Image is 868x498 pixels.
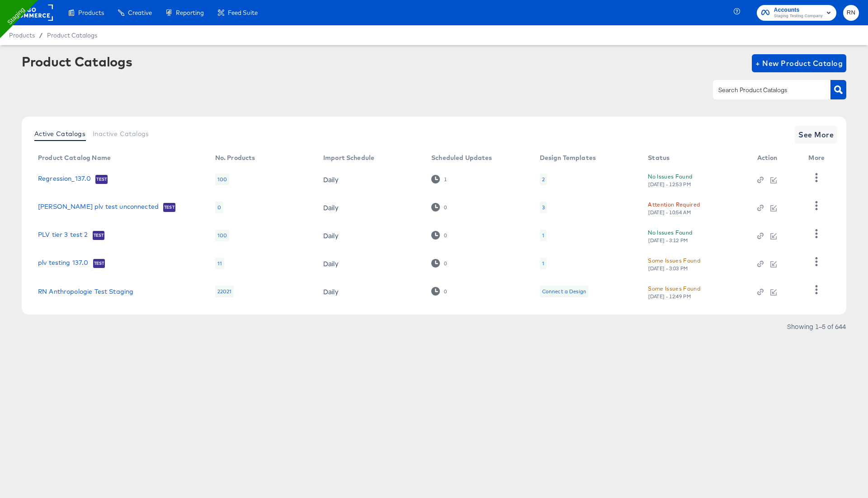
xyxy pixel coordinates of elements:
[38,175,91,184] a: Regression_137.0
[752,54,846,72] button: + New Product Catalog
[542,232,544,239] div: 1
[316,221,424,249] td: Daily
[431,154,492,161] div: Scheduled Updates
[648,256,700,265] div: Some Issues Found
[93,232,105,239] span: Test
[540,258,547,269] div: 1
[443,176,447,183] div: 1
[78,9,104,16] span: Products
[431,231,447,240] div: 0
[163,204,175,211] span: Test
[215,230,229,241] div: 100
[717,85,813,95] input: Search Product Catalogs
[443,232,447,239] div: 0
[215,154,255,161] div: No. Products
[431,287,447,296] div: 0
[542,260,544,267] div: 1
[540,154,596,161] div: Design Templates
[542,288,586,295] div: Connect a Design
[215,286,234,297] div: 22021
[22,54,132,69] div: Product Catalogs
[801,151,835,165] th: More
[316,277,424,305] td: Daily
[431,203,447,211] div: 0
[798,128,834,141] span: See More
[215,202,223,213] div: 0
[431,259,447,268] div: 0
[641,151,750,165] th: Status
[757,5,836,21] button: AccountsStaging Testing Company
[35,32,47,39] span: /
[128,9,152,16] span: Creative
[648,284,700,293] div: Some Issues Found
[648,200,700,209] div: Attention Required
[540,230,547,241] div: 1
[648,200,700,216] button: Attention Required[DATE] - 10:54 AM
[847,8,855,18] span: RN
[176,9,204,16] span: Reporting
[540,202,547,213] div: 3
[38,203,159,212] a: [PERSON_NAME] plv test unconnected
[38,231,88,240] a: PLV tier 3 test 2
[215,174,229,185] div: 100
[774,5,823,15] span: Accounts
[540,286,589,297] div: Connect a Design
[787,323,846,329] div: Showing 1–5 of 644
[316,249,424,277] td: Daily
[443,260,447,267] div: 0
[95,176,108,183] span: Test
[38,288,133,295] a: RN Anthropologie Test Staging
[93,130,149,137] span: Inactive Catalogs
[93,260,105,267] span: Test
[323,154,374,161] div: Import Schedule
[843,5,859,21] button: RN
[228,9,258,16] span: Feed Suite
[215,258,224,269] div: 11
[648,284,700,300] button: Some Issues Found[DATE] - 12:49 PM
[38,259,89,268] a: plv testing 137.0
[774,13,823,20] span: Staging Testing Company
[750,151,802,165] th: Action
[648,256,700,272] button: Some Issues Found[DATE] - 3:03 PM
[443,288,447,295] div: 0
[542,176,545,183] div: 2
[34,130,85,137] span: Active Catalogs
[431,175,447,183] div: 1
[316,165,424,193] td: Daily
[9,32,35,39] span: Products
[443,204,447,211] div: 0
[648,293,691,300] div: [DATE] - 12:49 PM
[38,154,111,161] div: Product Catalog Name
[648,209,691,216] div: [DATE] - 10:54 AM
[540,174,547,185] div: 2
[316,193,424,221] td: Daily
[47,32,97,39] a: Product Catalogs
[755,57,843,70] span: + New Product Catalog
[795,126,837,144] button: See More
[542,204,545,211] div: 3
[648,265,689,272] div: [DATE] - 3:03 PM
